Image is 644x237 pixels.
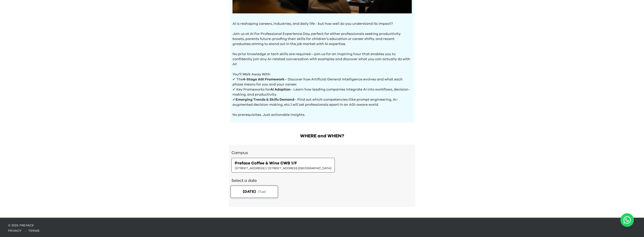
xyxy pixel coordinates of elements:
span: ( Tue ) [258,189,265,194]
b: AI Adoption [270,88,290,91]
b: 4-Stage AGI Framework [243,78,285,81]
span: · [22,229,28,232]
p: ✔ – Find out which competencies (like prompt engineering, AI-augmented decision-making, etc.) wil... [232,97,412,107]
p: © 2025 Preface [8,223,636,227]
p: You'll Walk Away With: [232,67,412,77]
p: No prior knowledge or tech skills are required—join us for an inspiring hour that enables you to ... [232,47,412,67]
p: AI is reshaping careers, industries, and daily life - but how well do you understand its impact? [232,21,412,26]
p: ✔ The – Discover how Artificial General Intelligence evolves and what each phase means for you an... [232,77,412,87]
a: privacy [8,229,22,232]
h3: Campus [231,150,413,156]
a: terms [28,229,40,232]
p: Join us at AI For Professional Experience Day, perfect for either professionals seeking productiv... [232,26,412,47]
h2: Select a date [231,178,413,184]
button: [DATE](Tue) [230,185,278,198]
span: Preface Coffee & Wine CWB 1/F [235,160,297,166]
b: Emerging Trends & Skills Demand [236,98,294,101]
p: No prerequisites. Just actionable insights. [232,107,412,117]
h2: WHERE and WHEN? [229,133,415,140]
button: Open WhatsApp chat [620,213,634,227]
span: [DATE] [243,189,256,194]
span: [STREET_ADDRESS] | [STREET_ADDRESS][GEOGRAPHIC_DATA] [235,166,331,170]
a: Chat with us on WhatsApp [620,213,634,227]
p: ✔ Key Frameworks for – Learn how leading companies integrate AI into workflows, decision-making, ... [232,87,412,97]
